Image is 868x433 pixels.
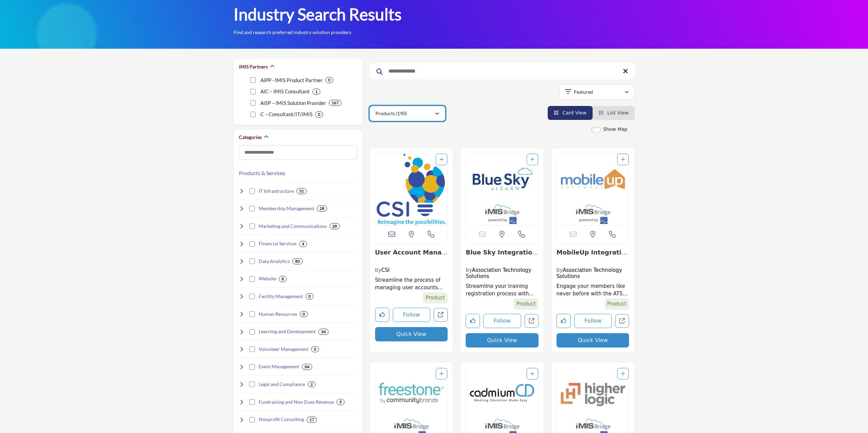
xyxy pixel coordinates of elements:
h4: Legal and Compliance: Skilled professionals ensuring your organization stays compliant with all a... [259,381,305,388]
a: Redirect to product URL [615,314,629,328]
b: 28 [332,224,337,229]
h4: Learning and Development: Expertise in designing and implementing educational programs, workshops... [259,328,316,335]
button: Quick View [375,327,448,341]
span: Product [514,298,539,310]
b: 0 [318,112,320,117]
input: C – Consultant/IT/iMIS checkbox [250,112,256,117]
h2: iMIS Partners [239,63,268,70]
label: Show Map [603,126,628,133]
span: Product [605,298,629,310]
b: 9 [339,400,342,404]
h4: Membership Management: Comprehensive solutions for member engagement, retention, and growth to bu... [259,205,314,212]
b: 0 [314,347,316,352]
input: AiPP - iMIS Product Partner checkbox [250,77,256,83]
b: 84 [305,365,309,369]
a: View List [599,110,629,115]
input: Select Financial Services checkbox [250,241,255,247]
a: Add To List For Product [621,157,625,162]
input: Select Event Management checkbox [250,364,255,370]
input: Search Category [239,145,357,160]
input: Select Volunteer Management checkbox [250,346,255,352]
button: Products (190) [370,106,445,121]
a: Redirect to product URL [525,314,539,328]
h4: Facility Management: Comprehensive services for facility maintenance, safety, and efficiency to c... [259,293,303,300]
h3: Blue Sky Integration Module [466,249,539,256]
p: Featured [574,89,593,95]
a: Open Listing in new tab [375,154,448,225]
button: Like product [466,314,480,328]
a: Open Listing in new tab [557,154,629,225]
p: Products (190) [375,110,407,117]
h4: by [557,267,629,279]
div: 2 Results For Legal and Compliance [308,381,316,387]
b: 0 [308,294,311,299]
input: Select Membership Management checkbox [250,206,255,211]
a: Add To List For Product [439,371,444,376]
div: 0 Results For C – Consultant/IT/iMIS [315,111,323,118]
button: Follow [483,314,521,328]
h3: MobileUp Integration Module [557,249,629,256]
a: Add To List For Product [530,371,534,376]
a: Association Technology Solutions [557,267,622,279]
b: 0 [303,312,305,316]
b: 8 [282,277,284,281]
input: Select Fundraising and Non Dues Revenue checkbox [250,399,255,405]
a: Add To List For Product [621,371,625,376]
input: Select Marketing and Communications checkbox [250,223,255,229]
div: 167 Results For AiSP – iMIS Solution Provider [329,100,341,106]
div: 0 Results For Human Resources [300,311,308,317]
button: Quick View [466,333,539,347]
a: Open for more info [557,249,627,263]
b: 4 [302,242,304,246]
img: Blue Sky Integration Module [466,154,538,225]
span: List View [607,110,628,115]
div: 0 Results For Volunteer Management [311,346,319,352]
a: Open for more info [375,249,448,263]
img: MobileUp Integration Module [557,154,629,225]
b: 34 [321,329,326,334]
input: Select Website checkbox [250,276,255,282]
div: 28 Results For Marketing and Communications [329,223,340,229]
div: 84 Results For Event Management [302,364,312,370]
input: AiSP – iMIS Solution Provider checkbox [250,100,256,106]
h4: Event Management: Expert providers dedicated to organizing, planning, and executing unforgettable... [259,363,299,370]
h4: Marketing and Communications: Specialists in crafting effective marketing campaigns and communica... [259,223,327,230]
h1: Industry Search Results [234,4,402,25]
div: 0 Results For AiPP - iMIS Product Partner [325,77,333,83]
h4: Human Resources: Experienced HR solutions for talent acquisition, retention, and development to f... [259,311,297,318]
b: 31 [299,189,304,194]
button: Products & Services [239,169,285,177]
b: 17 [309,417,314,422]
p: Find and research preferred industry solution providers [234,29,351,36]
img: User Account Management [375,154,448,225]
input: Select IT Infrastructure checkbox [250,188,255,194]
h4: by [375,267,448,273]
h2: Categories [239,134,262,141]
button: Follow [574,314,612,328]
div: 8 Results For Website [279,276,287,282]
p: C – Consultant/IT/iMIS: C – Consultant/IT/iMIS [260,110,312,118]
div: 0 Results For Facility Management [306,293,314,299]
h4: Nonprofit Consulting: Expert guidance in strategic planning, organizational development, and gove... [259,416,304,423]
button: Like product [375,308,389,322]
b: 80 [295,259,300,264]
h4: Website: Website management, consulting, products, services and add-ons [259,275,276,282]
a: Association Technology Solutions [466,267,531,279]
a: View Card [554,110,586,115]
input: Select Learning and Development checkbox [250,329,255,335]
button: Like product [557,314,571,328]
b: 0 [328,78,331,82]
h4: IT Infrastructure: Reliable providers of hardware, software, and network solutions to ensure a se... [259,188,294,195]
h4: by [466,267,539,279]
button: Featured [559,84,635,99]
a: Open for more info [466,249,538,263]
b: 28 [320,206,324,211]
button: Follow [393,308,431,322]
p: AiC – iMIS Consultant: Authorized iMIS Consultants (AiCs) are trained, certified, and authorized ... [260,88,310,95]
a: Engage your members like never before with the ATS MobileUp Bridge. Seamlessly integrate iMIS wit... [557,282,629,298]
b: 2 [310,382,313,387]
input: Select Legal and Compliance checkbox [250,382,255,387]
div: 1 Results For AiC – iMIS Consultant [312,89,320,95]
div: 31 Results For IT Infrastructure [296,188,307,194]
b: 1 [315,89,318,94]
